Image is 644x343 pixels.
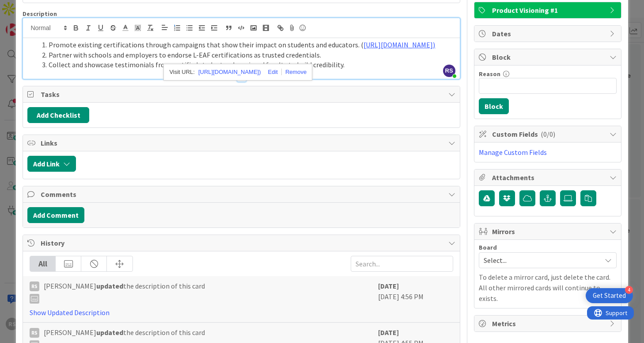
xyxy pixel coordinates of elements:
a: [URL][DOMAIN_NAME]) [364,40,435,49]
span: Metrics [492,318,605,329]
span: Board [479,244,497,251]
span: Tasks [41,89,443,100]
span: Support [19,1,40,12]
span: Custom Fields [492,129,605,139]
span: Block [492,52,605,62]
div: [DATE] 4:56 PM [378,281,453,318]
span: RS [443,65,455,77]
li: Partner with schools and employers to endorse L-EAF certifications as trusted credentials. [38,50,455,60]
span: Description [23,10,57,18]
a: Manage Custom Fields [479,148,547,157]
span: History [41,238,443,248]
b: [DATE] [378,328,399,337]
div: Open Get Started checklist, remaining modules: 4 [586,288,633,303]
b: updated [96,328,123,337]
div: All [30,256,56,271]
div: RS [30,281,39,291]
button: Add Checklist [27,107,89,123]
span: Product Visioning #1 [492,5,605,15]
button: Add Comment [27,207,84,223]
span: Dates [492,28,605,39]
span: ( 0/0 ) [541,130,555,139]
input: Search... [351,256,453,272]
span: Select... [484,254,597,266]
span: Attachments [492,172,605,183]
b: updated [96,281,123,290]
li: Collect and showcase testimonials from certified students, alumni, and faculty to build credibility. [38,60,455,70]
div: 4 [625,286,633,294]
span: Mirrors [492,226,605,237]
div: Get Started [593,291,626,300]
span: [PERSON_NAME] the description of this card [44,281,205,304]
p: To delete a mirror card, just delete the card. All other mirrored cards will continue to exists. [479,272,617,304]
span: Links [41,138,443,148]
span: Comments [41,189,443,200]
a: [URL][DOMAIN_NAME]) [198,66,261,78]
li: Promote existing certifications through campaigns that show their impact on students and educator... [38,40,455,50]
button: Block [479,98,509,114]
button: Add Link [27,156,76,172]
a: Show Updated Description [30,308,110,317]
label: Reason [479,70,500,78]
b: [DATE] [378,281,399,290]
div: RS [30,328,39,338]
